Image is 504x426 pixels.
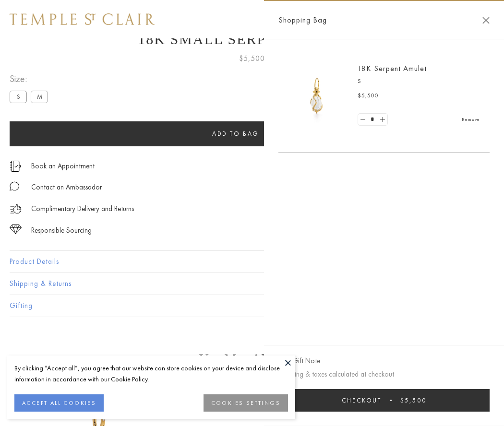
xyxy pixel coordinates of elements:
img: P51836-E11SERPPV [288,67,346,125]
img: icon_appointment.svg [10,161,21,172]
h1: 18K Small Serpent Amulet [10,31,494,47]
div: Responsible Sourcing [31,225,92,237]
span: Size: [10,71,52,87]
a: Remove [462,114,480,125]
button: Add Gift Note [278,355,320,367]
span: Checkout [342,396,382,404]
h3: You May Also Like [24,351,480,367]
button: Shipping & Returns [10,273,494,295]
button: Add to bag [10,121,462,146]
button: Close Shopping Bag [482,17,490,24]
button: Gifting [10,295,494,317]
span: Add to bag [212,130,259,138]
span: $5,500 [239,52,265,65]
div: By clicking “Accept all”, you agree that our website can store cookies on your device and disclos... [14,363,288,385]
button: Checkout $5,500 [278,389,490,412]
span: $5,500 [358,91,379,101]
a: 18K Serpent Amulet [358,63,427,73]
label: S [10,91,27,103]
span: $5,500 [400,396,427,404]
p: Shipping & taxes calculated at checkout [278,368,490,380]
a: Set quantity to 0 [358,114,368,126]
label: M [31,91,48,103]
img: icon_delivery.svg [10,203,22,215]
button: Product Details [10,251,494,272]
p: S [358,77,480,86]
div: Contact an Ambassador [31,181,102,193]
p: Complimentary Delivery and Returns [31,203,134,215]
span: Shopping Bag [278,14,327,26]
button: COOKIES SETTINGS [204,394,288,412]
a: Set quantity to 2 [377,114,387,126]
img: MessageIcon-01_2.svg [10,181,19,191]
img: icon_sourcing.svg [10,225,22,234]
button: ACCEPT ALL COOKIES [14,394,104,412]
img: Temple St. Clair [10,13,155,25]
a: Book an Appointment [31,161,95,171]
